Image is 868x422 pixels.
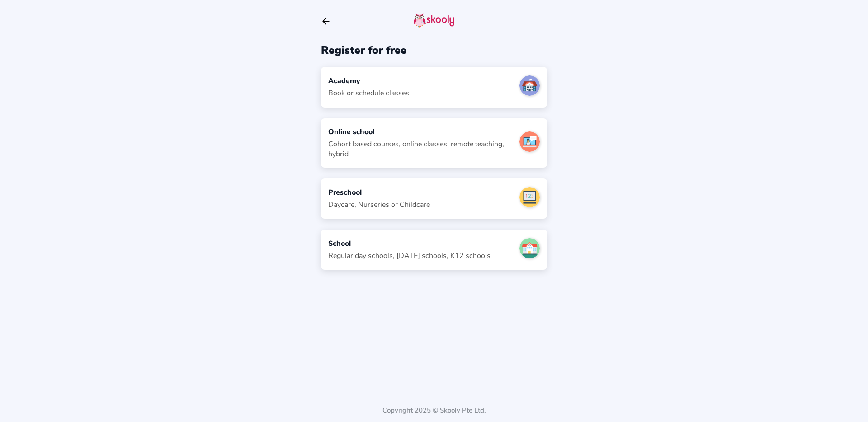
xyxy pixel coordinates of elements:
div: Book or schedule classes [328,88,409,98]
div: School [328,239,491,249]
img: skooly-logo.png [414,13,454,28]
div: Regular day schools, [DATE] schools, K12 schools [328,251,491,261]
div: Cohort based courses, online classes, remote teaching, hybrid [328,139,512,159]
button: arrow back outline [321,16,331,26]
div: Register for free [321,43,547,57]
div: Online school [328,127,512,137]
div: Preschool [328,188,430,197]
div: Academy [328,76,409,86]
div: Daycare, Nurseries or Childcare [328,200,430,210]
